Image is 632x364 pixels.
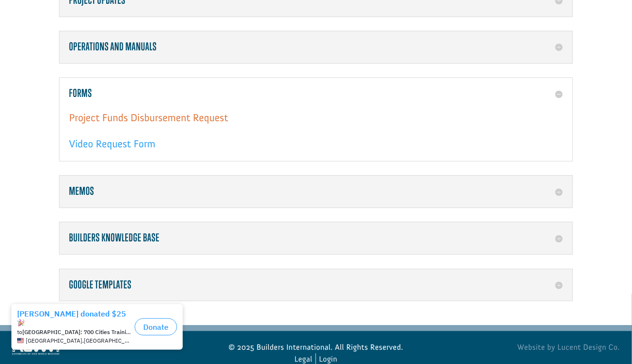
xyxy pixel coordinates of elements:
div: to [17,29,131,36]
a: Video Request Form [69,137,156,155]
strong: [GEOGRAPHIC_DATA]: 700 Cities Training Center [22,29,152,36]
h5: Operations and Manuals [69,41,563,53]
div: [PERSON_NAME] donated $25 [17,10,131,29]
h5: Memos [69,185,563,198]
a: Website by Lucent Design Co. [422,342,620,354]
button: Donate [135,19,177,36]
p: © 2025 Builders International. All Rights Reserved. [217,342,415,354]
span: [GEOGRAPHIC_DATA] , [GEOGRAPHIC_DATA] [26,38,131,45]
h5: Builders Knowledge Base [69,232,563,244]
img: US.png [17,38,24,45]
a: Project Funds Disbursement Request [69,111,228,129]
h5: Forms [69,87,563,100]
img: emoji partyPopper [17,20,25,28]
h5: Google Templates [69,279,563,291]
